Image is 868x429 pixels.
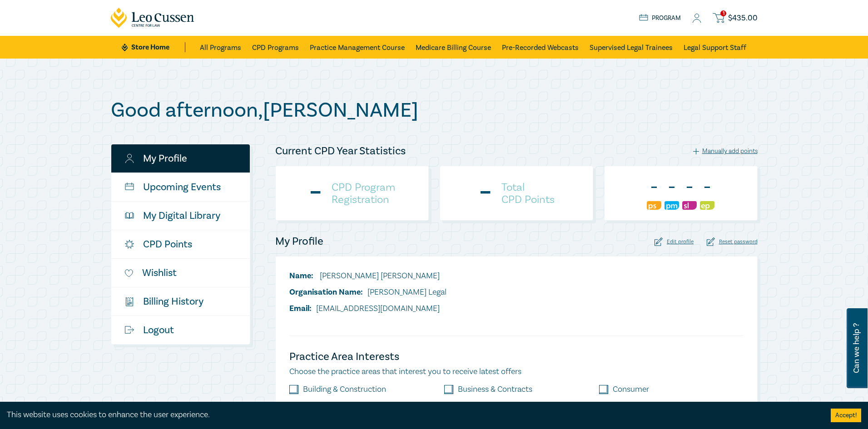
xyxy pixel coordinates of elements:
[693,147,758,155] div: Manually add points
[684,36,746,59] a: Legal Support Staff
[831,409,861,422] button: Accept cookies
[111,230,250,258] a: CPD Points
[111,173,250,201] a: Upcoming Events
[700,201,714,210] img: Ethics & Professional Responsibility
[289,270,446,282] li: [PERSON_NAME] [PERSON_NAME]
[111,259,250,287] a: Wishlist
[289,286,446,298] li: [PERSON_NAME] Legal
[275,144,406,158] h4: Current CPD Year Statistics
[200,36,241,59] a: All Programs
[458,385,532,394] label: Business & Contracts
[728,13,758,23] span: $ 435.00
[502,36,579,59] a: Pre-Recorded Webcasts
[111,144,250,173] a: My Profile
[289,271,313,281] span: Name:
[289,350,744,364] h4: Practice Area Interests
[665,176,679,199] div: -
[122,42,185,52] a: Store Home
[252,36,299,59] a: CPD Programs
[478,182,492,205] div: -
[639,13,681,23] a: Program
[289,303,312,314] span: Email:
[275,234,323,249] h4: My Profile
[289,303,446,315] li: [EMAIL_ADDRESS][DOMAIN_NAME]
[127,299,129,303] tspan: $
[111,202,250,230] a: My Digital Library
[647,201,661,210] img: Professional Skills
[682,201,697,210] img: Substantive Law
[590,36,673,59] a: Supervised Legal Trainees
[613,385,649,394] label: Consumer
[308,182,322,205] div: -
[289,287,363,297] span: Organisation Name:
[720,10,726,16] span: 1
[111,316,250,344] a: Logout
[700,176,714,199] div: -
[501,181,555,206] h4: Total CPD Points
[665,201,679,210] img: Practice Management & Business Skills
[310,36,405,59] a: Practice Management Course
[852,314,861,383] span: Can we help ?
[416,36,491,59] a: Medicare Billing Course
[655,237,694,246] div: Edit profile
[111,99,758,122] h1: Good afternoon , [PERSON_NAME]
[289,366,744,378] p: Choose the practice areas that interest you to receive latest offers
[647,176,661,199] div: -
[111,287,250,316] a: $Billing History
[332,181,395,206] h4: CPD Program Registration
[707,237,758,246] div: Reset password
[7,409,817,421] div: This website uses cookies to enhance the user experience.
[303,385,386,394] label: Building & Construction
[682,176,697,199] div: -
